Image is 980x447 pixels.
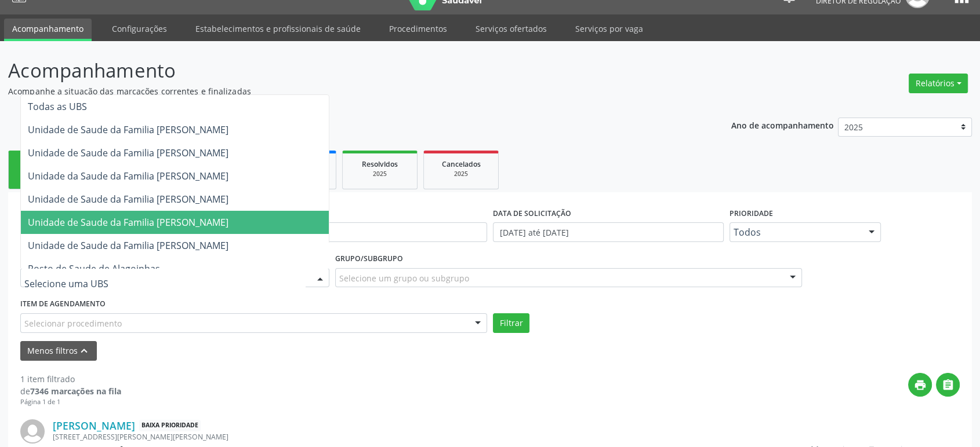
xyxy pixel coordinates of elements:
button: Relatórios [909,74,968,93]
i: keyboard_arrow_up [78,345,90,357]
input: Selecione um intervalo [493,222,724,242]
span: Todos [734,226,858,238]
span: Selecione um grupo ou subgrupo [339,272,469,284]
span: Unidade de Saude da Familia [PERSON_NAME] [28,123,228,136]
label: Grupo/Subgrupo [335,250,403,268]
div: Nova marcação [17,173,75,182]
input: Selecione uma UBS [24,272,306,295]
span: Selecionar procedimento [24,317,122,329]
button: print [908,373,932,397]
span: Unidade de Saude da Familia [PERSON_NAME] [28,193,228,206]
i:  [942,379,954,391]
a: Acompanhamento [4,19,92,41]
span: Unidade de Saude da Familia [PERSON_NAME] [28,146,228,159]
a: Procedimentos [381,19,455,39]
span: Unidade de Saude da Familia [PERSON_NAME] [28,239,228,252]
a: Configurações [104,19,175,39]
button: Menos filtroskeyboard_arrow_up [20,341,97,361]
label: Prioridade [729,204,773,222]
a: Estabelecimentos e profissionais de saúde [187,19,369,39]
span: Unidade da Saude da Familia [PERSON_NAME] [28,170,228,182]
i: print [914,379,927,391]
button: Filtrar [493,313,529,333]
span: Cancelados [442,159,481,169]
a: [PERSON_NAME] [53,419,135,432]
span: Posto de Saude de Alagoinhas [28,262,160,275]
label: Item de agendamento [20,295,106,313]
div: de [20,385,121,397]
span: Todas as UBS [28,100,87,113]
p: Ano de acompanhamento [731,118,834,132]
div: [STREET_ADDRESS][PERSON_NAME][PERSON_NAME] [53,432,786,442]
span: Baixa Prioridade [139,420,201,432]
div: 1 item filtrado [20,373,121,385]
span: Resolvidos [362,159,398,169]
a: Serviços por vaga [567,19,651,39]
div: Página 1 de 1 [20,397,121,407]
div: 2025 [351,170,409,178]
strong: 7346 marcações na fila [30,386,121,397]
p: Acompanhamento [8,56,683,85]
a: Serviços ofertados [467,19,555,39]
p: Acompanhe a situação das marcações correntes e finalizadas [8,85,683,97]
label: DATA DE SOLICITAÇÃO [493,204,571,222]
span: Unidade de Saude da Familia [PERSON_NAME] [28,216,228,229]
div: 2025 [432,170,490,178]
button:  [936,373,960,397]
